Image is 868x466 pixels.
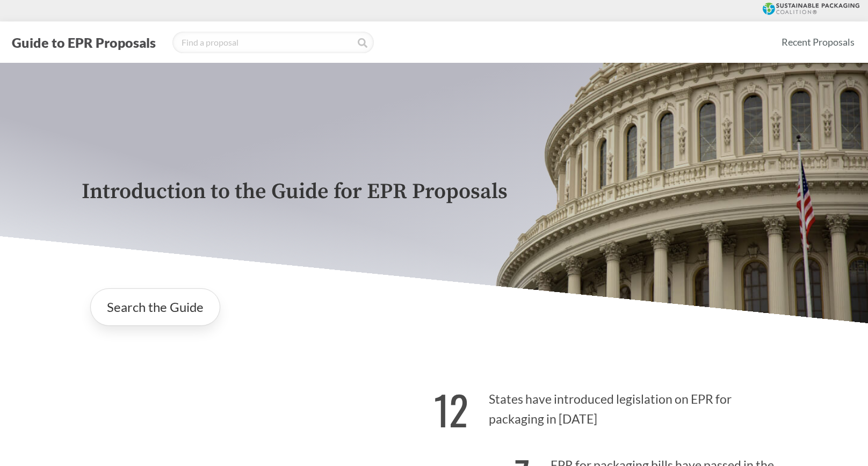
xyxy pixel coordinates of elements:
p: States have introduced legislation on EPR for packaging in [DATE] [434,373,786,439]
input: Find a proposal [172,32,374,53]
button: Guide to EPR Proposals [9,34,159,51]
strong: 12 [434,380,468,439]
a: Search the Guide [90,288,220,326]
a: Recent Proposals [777,30,859,54]
p: Introduction to the Guide for EPR Proposals [82,180,786,204]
